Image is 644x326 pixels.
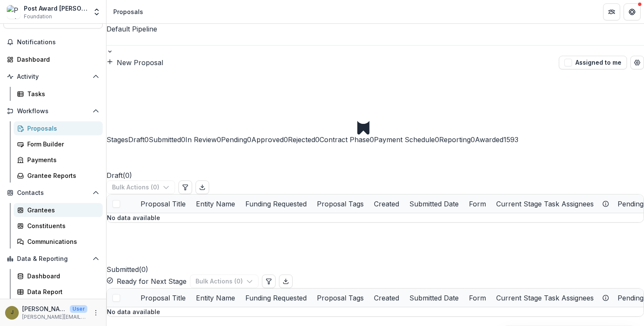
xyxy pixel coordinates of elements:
[221,104,251,145] button: Pending0
[471,135,475,144] span: 0
[240,289,312,307] div: Funding Requested
[135,194,191,213] div: Proposal Title
[17,73,89,80] span: Activity
[27,237,96,246] div: Communications
[27,89,96,98] div: Tasks
[439,135,471,144] span: Reporting
[319,80,374,145] button: Contract Phase0
[106,276,187,286] button: Ready for Next Stage
[3,104,103,118] button: Open Workflows
[106,135,128,144] span: Stages
[491,194,612,213] div: Current Stage Task Assignees
[369,194,404,213] div: Created
[185,135,217,144] span: In Review
[14,137,103,151] a: Form Builder
[240,194,312,213] div: Funding Requested
[110,6,147,18] nav: breadcrumb
[464,289,491,307] div: Form
[435,135,439,144] span: 0
[464,199,491,209] div: Form
[11,310,14,315] div: Jamie
[288,135,315,144] span: Rejected
[404,194,464,213] div: Submitted Date
[464,194,491,213] div: Form
[475,135,503,144] span: Awarded
[247,135,251,144] span: 0
[404,289,464,307] div: Submitted Date
[491,199,599,209] div: Current Stage Task Assignees
[107,213,644,222] p: No data available
[27,171,96,180] div: Grantee Reports
[181,135,185,144] span: 0
[3,35,103,49] button: Notifications
[240,293,312,303] div: Funding Requested
[14,285,103,299] a: Data Report
[370,135,374,144] span: 0
[106,223,148,275] h2: Submitted ( 0 )
[17,55,96,64] div: Dashboard
[91,308,101,318] button: More
[17,255,89,263] span: Data & Reporting
[14,87,103,101] a: Tasks
[312,199,369,209] div: Proposal Tags
[14,121,103,135] a: Proposals
[312,289,369,307] div: Proposal Tags
[14,269,103,283] a: Dashboard
[191,293,240,303] div: Entity Name
[251,135,284,144] span: Approved
[22,304,66,313] p: [PERSON_NAME]
[503,135,518,144] span: 1593
[374,69,439,145] button: Payment Schedule0
[24,4,87,13] div: Post Award [PERSON_NAME] Childs Memorial Fund
[144,135,149,144] span: 0
[191,289,240,307] div: Entity Name
[27,140,96,149] div: Form Builder
[288,103,319,145] button: Rejected0
[284,135,288,144] span: 0
[3,252,103,266] button: Open Data & Reporting
[178,180,192,194] button: Edit table settings
[27,221,96,230] div: Constituents
[149,135,181,144] span: Submitted
[107,307,644,316] p: No data available
[315,135,319,144] span: 0
[221,135,247,144] span: Pending
[27,272,96,280] div: Dashboard
[439,99,475,145] button: Reporting0
[240,199,312,209] div: Funding Requested
[491,289,612,307] div: Current Stage Task Assignees
[190,275,259,288] button: Bulk Actions (0)
[191,194,240,213] div: Entity Name
[106,180,175,194] button: Bulk Actions (0)
[14,169,103,183] a: Grantee Reports
[14,153,103,167] a: Payments
[113,7,143,16] div: Proposals
[106,24,644,34] div: Default Pipeline
[191,199,240,209] div: Entity Name
[149,98,185,145] button: Submitted0
[624,3,641,20] button: Get Help
[27,206,96,214] div: Grantees
[251,98,288,145] button: Approved0
[559,56,627,69] button: Assigned to me
[22,313,87,321] p: [PERSON_NAME][EMAIL_ADDRESS][PERSON_NAME][DOMAIN_NAME]
[91,3,103,20] button: Open entity switcher
[128,114,149,145] button: Draft0
[404,199,464,209] div: Submitted Date
[3,52,103,66] a: Dashboard
[475,91,518,145] button: Awarded1593
[319,135,370,144] span: Contract Phase
[24,13,52,20] span: Foundation
[27,155,96,164] div: Payments
[603,3,620,20] button: Partners
[185,99,221,145] button: In Review0
[262,275,276,288] button: Edit table settings
[135,293,191,303] div: Proposal Title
